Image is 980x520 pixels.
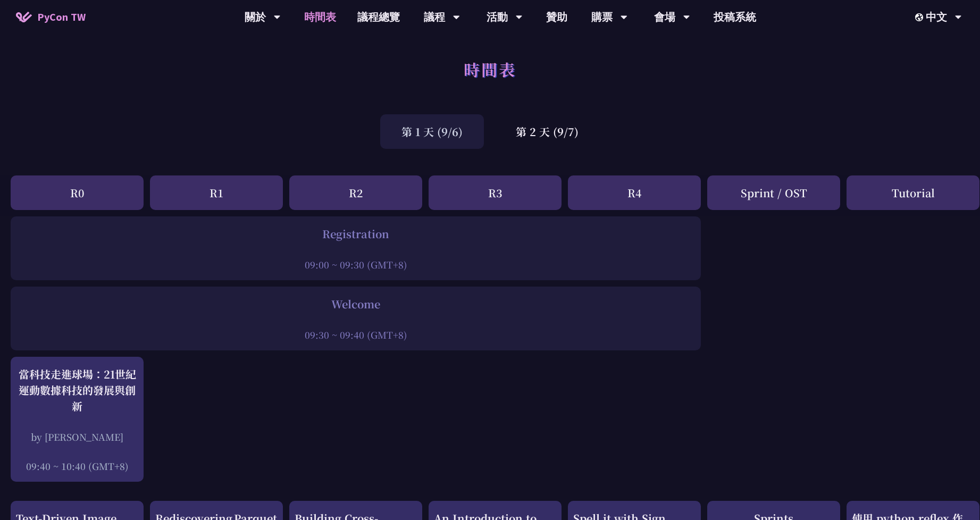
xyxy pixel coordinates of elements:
[847,175,979,210] div: Tutorial
[707,175,840,210] div: Sprint / OST
[16,366,138,414] div: 當科技走進球場：21世紀運動數據科技的發展與創新
[915,13,926,21] img: Locale Icon
[16,12,32,22] img: Home icon of PyCon TW 2025
[5,4,96,30] a: PyCon TW
[11,175,144,210] div: R0
[16,296,696,312] div: Welcome
[37,9,86,25] span: PyCon TW
[380,114,484,149] div: 第 1 天 (9/6)
[16,459,138,473] div: 09:40 ~ 10:40 (GMT+8)
[150,175,283,210] div: R1
[429,175,562,210] div: R3
[289,175,422,210] div: R2
[568,175,701,210] div: R4
[16,258,696,271] div: 09:00 ~ 09:30 (GMT+8)
[495,114,600,149] div: 第 2 天 (9/7)
[16,430,138,443] div: by [PERSON_NAME]
[16,328,696,341] div: 09:30 ~ 09:40 (GMT+8)
[16,366,138,473] a: 當科技走進球場：21世紀運動數據科技的發展與創新 by [PERSON_NAME] 09:40 ~ 10:40 (GMT+8)
[464,53,516,85] h1: 時間表
[16,226,696,242] div: Registration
